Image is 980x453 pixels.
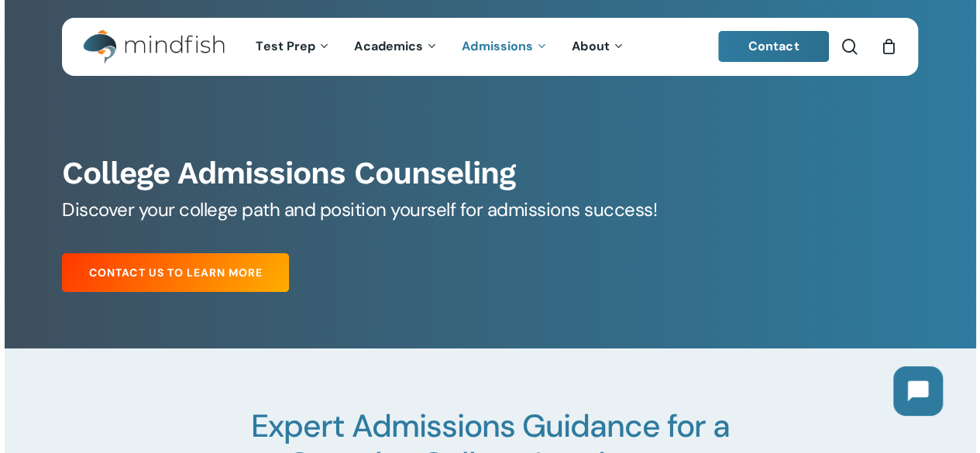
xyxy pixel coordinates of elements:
a: Academics [342,40,450,53]
a: Admissions [450,40,560,53]
span: Contact Us to Learn More [89,265,262,280]
span: Academics [354,38,423,54]
span: Admissions [462,38,533,54]
a: Cart [880,38,897,55]
b: College Admissions Counseling [62,154,515,191]
a: Contact Us to Learn More [62,253,289,292]
a: Contact [718,31,830,62]
a: About [560,40,637,53]
span: About [572,38,610,54]
span: Test Prep [256,38,315,54]
span: Contact [748,38,799,54]
iframe: Chatbot [878,351,958,431]
a: Test Prep [244,40,342,53]
header: Main Menu [62,18,918,76]
span: Discover your college path and position yourself for admissions success! [62,197,657,221]
nav: Main Menu [244,18,636,76]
